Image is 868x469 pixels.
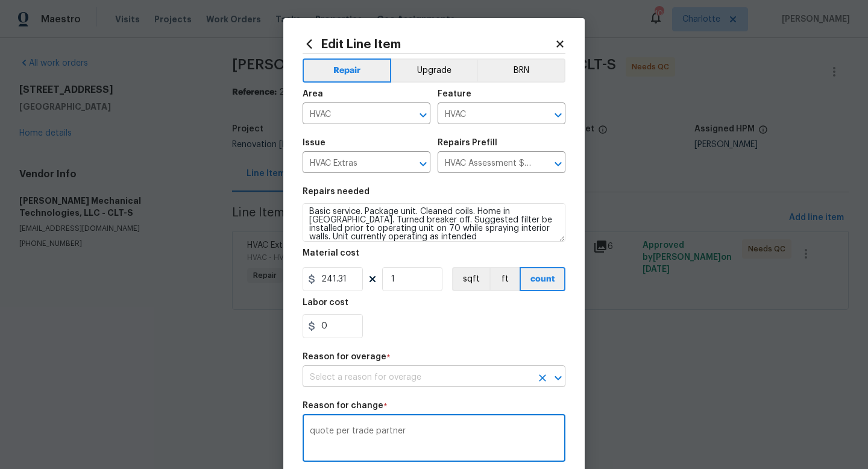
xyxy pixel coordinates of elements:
[391,58,477,83] button: Upgrade
[415,107,432,124] button: Open
[415,156,432,172] button: Open
[303,298,348,307] h5: Labor cost
[550,156,567,172] button: Open
[310,427,558,452] textarea: quote per trade partner
[303,353,386,361] h5: Reason for overage
[489,267,520,291] button: ft
[477,58,565,83] button: BRN
[550,107,567,124] button: Open
[303,249,359,257] h5: Material cost
[303,37,555,51] h2: Edit Line Item
[520,267,565,291] button: count
[303,187,370,196] h5: Repairs needed
[550,370,567,386] button: Open
[303,368,532,387] input: Select a reason for overage
[534,370,551,386] button: Clear
[438,139,497,147] h5: Repairs Prefill
[303,58,391,83] button: Repair
[438,90,471,98] h5: Feature
[303,139,325,147] h5: Issue
[452,267,489,291] button: sqft
[303,203,565,242] textarea: Basic service. Package unit. Cleaned coils. Home in [GEOGRAPHIC_DATA]. Turned breaker off. Sugges...
[303,90,323,98] h5: Area
[303,401,383,410] h5: Reason for change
